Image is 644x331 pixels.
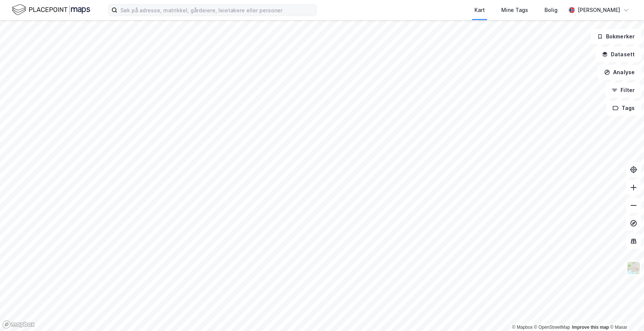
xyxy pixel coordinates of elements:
button: Tags [606,101,641,116]
div: Kart [474,6,485,15]
div: Kontrollprogram for chat [607,295,644,331]
button: Filter [605,83,641,98]
input: Søk på adresse, matrikkel, gårdeiere, leietakere eller personer [117,4,316,16]
div: [PERSON_NAME] [578,6,620,15]
a: Improve this map [572,325,609,330]
button: Analyse [598,65,641,80]
a: Mapbox [512,325,533,330]
a: OpenStreetMap [534,325,570,330]
button: Bokmerker [591,29,641,44]
div: Mine Tags [501,6,528,15]
button: Datasett [596,47,641,62]
img: Z [626,261,641,275]
a: Mapbox homepage [2,320,35,329]
iframe: Chat Widget [607,295,644,331]
div: Bolig [544,6,558,15]
img: logo.f888ab2527a4732fd821a326f86c7f29.svg [12,3,90,16]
